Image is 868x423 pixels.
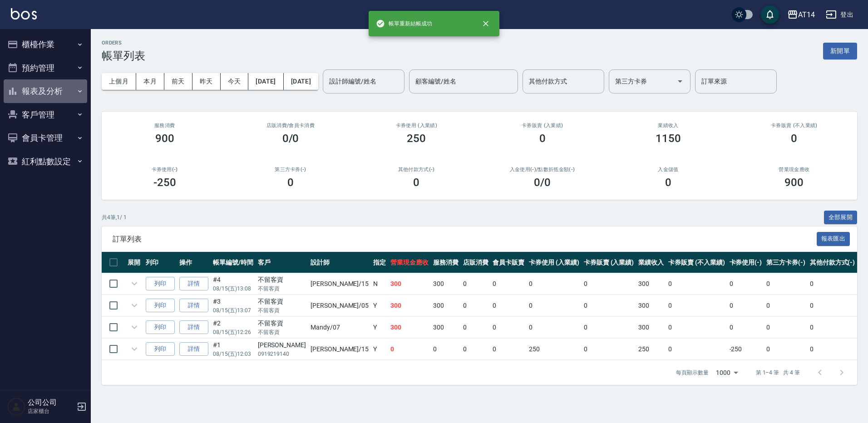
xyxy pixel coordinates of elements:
[143,252,177,273] th: 列印
[146,342,175,356] button: 列印
[539,132,546,145] h3: 0
[764,273,808,295] td: 0
[256,252,308,273] th: 客戶
[102,73,136,90] button: 上個月
[764,339,808,360] td: 0
[490,273,527,295] td: 0
[431,339,461,360] td: 0
[636,273,666,295] td: 300
[211,339,256,360] td: #1
[666,273,727,295] td: 0
[221,73,249,90] button: 今天
[371,252,388,273] th: 指定
[616,123,720,128] h2: 業績收入
[582,252,636,273] th: 卡券販賣 (入業績)
[102,213,127,221] p: 共 4 筆, 1 / 1
[125,252,143,273] th: 展開
[490,167,594,172] h2: 入金使用(-) /點數折抵金額(-)
[258,340,306,350] div: [PERSON_NAME]
[808,317,858,338] td: 0
[102,49,145,62] h3: 帳單列表
[258,297,306,306] div: 不留客資
[258,275,306,285] div: 不留客資
[376,19,432,28] span: 帳單重新結帳成功
[527,339,582,360] td: 250
[476,14,496,34] button: close
[582,339,636,360] td: 0
[308,252,371,273] th: 設計師
[784,176,804,189] h3: 900
[727,273,764,295] td: 0
[365,123,469,128] h2: 卡券使用 (入業績)
[177,252,211,273] th: 操作
[727,295,764,316] td: 0
[407,132,426,145] h3: 250
[798,9,815,20] div: AT14
[28,407,74,415] p: 店家櫃台
[764,252,808,273] th: 第三方卡券(-)
[113,123,217,128] h3: 服務消費
[742,167,846,172] h2: 營業現金應收
[388,295,431,316] td: 300
[666,339,727,360] td: 0
[388,273,431,295] td: 300
[282,132,299,145] h3: 0/0
[823,46,857,55] a: 新開單
[248,73,283,90] button: [DATE]
[179,277,208,291] a: 詳情
[808,252,858,273] th: 其他付款方式(-)
[791,132,797,145] h3: 0
[238,123,342,128] h2: 店販消費 /會員卡消費
[656,132,681,145] h3: 1150
[582,273,636,295] td: 0
[636,295,666,316] td: 300
[490,123,594,128] h2: 卡券販賣 (入業績)
[113,235,817,244] span: 訂單列表
[582,295,636,316] td: 0
[673,74,687,89] button: Open
[284,73,318,90] button: [DATE]
[211,317,256,338] td: #2
[727,317,764,338] td: 0
[4,103,87,127] button: 客戶管理
[179,299,208,313] a: 詳情
[308,273,371,295] td: [PERSON_NAME] /15
[666,317,727,338] td: 0
[727,252,764,273] th: 卡券使用(-)
[258,319,306,328] div: 不留客資
[213,285,253,293] p: 08/15 (五) 13:08
[527,252,582,273] th: 卡券使用 (入業績)
[179,342,208,356] a: 詳情
[28,398,74,407] h5: 公司公司
[146,299,175,313] button: 列印
[113,167,217,172] h2: 卡券使用(-)
[371,317,388,338] td: Y
[213,328,253,336] p: 08/15 (五) 12:26
[764,317,808,338] td: 0
[164,73,192,90] button: 前天
[823,43,857,59] button: 新開單
[712,360,741,385] div: 1000
[213,306,253,315] p: 08/15 (五) 13:07
[102,40,145,46] h2: ORDERS
[727,339,764,360] td: -250
[666,295,727,316] td: 0
[371,339,388,360] td: Y
[761,5,779,24] button: save
[636,252,666,273] th: 業績收入
[4,126,87,150] button: 會員卡管理
[431,295,461,316] td: 300
[308,339,371,360] td: [PERSON_NAME] /15
[258,350,306,358] p: 0919219140
[490,252,527,273] th: 會員卡販賣
[808,295,858,316] td: 0
[461,273,491,295] td: 0
[764,295,808,316] td: 0
[4,79,87,103] button: 報表及分析
[371,273,388,295] td: N
[490,295,527,316] td: 0
[4,56,87,80] button: 預約管理
[756,369,800,377] p: 第 1–4 筆 共 4 筆
[461,295,491,316] td: 0
[824,211,858,225] button: 全部展開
